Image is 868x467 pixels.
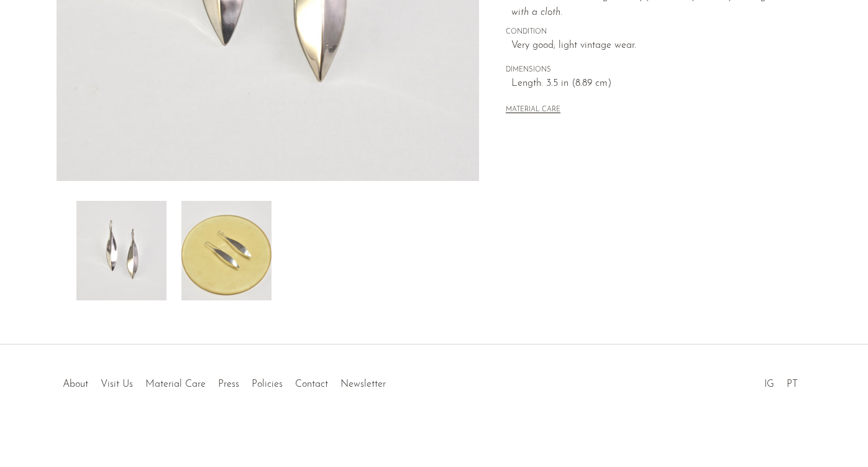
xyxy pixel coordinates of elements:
a: Material Care [145,379,206,389]
span: CONDITION [506,27,785,38]
img: Sterling Leaf Earrings [181,201,272,300]
a: Policies [252,379,283,389]
button: MATERIAL CARE [506,106,560,115]
a: PT [787,379,798,389]
a: About [63,379,88,389]
img: Sterling Leaf Earrings [76,201,167,300]
a: Press [218,379,239,389]
a: Contact [295,379,328,389]
ul: Quick links [57,369,392,393]
span: Length: 3.5 in (8.89 cm) [511,76,785,92]
span: Very good; light vintage wear. [511,38,785,54]
ul: Social Medias [758,369,804,393]
a: Visit Us [101,379,133,389]
span: DIMENSIONS [506,65,785,76]
a: IG [764,379,774,389]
